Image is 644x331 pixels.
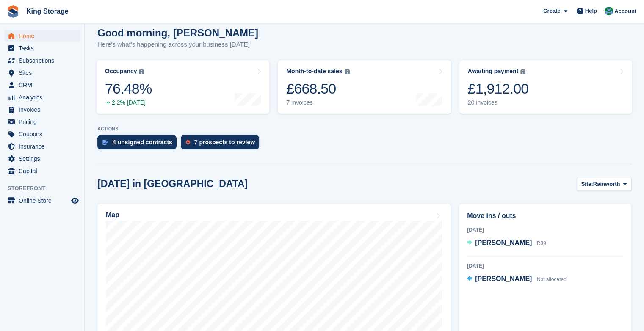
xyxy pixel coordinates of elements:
[475,275,532,282] span: [PERSON_NAME]
[97,178,248,190] h2: [DATE] in [GEOGRAPHIC_DATA]
[19,195,69,207] span: Online Store
[97,40,258,50] p: Here's what's happening across your business [DATE]
[102,140,108,145] img: contract_signature_icon-13c848040528278c33f63329250d36e43548de30e8caae1d1a13099fd9432cc5.svg
[467,262,623,270] div: [DATE]
[19,128,69,140] span: Coupons
[19,104,69,116] span: Invoices
[19,165,69,177] span: Capital
[113,139,172,146] div: 4 unsigned contracts
[105,68,137,75] div: Occupancy
[581,180,593,188] span: Site:
[467,238,546,249] a: [PERSON_NAME] R39
[537,240,546,246] span: R39
[19,67,69,79] span: Sites
[286,80,349,97] div: £668.50
[19,30,69,42] span: Home
[4,67,80,79] a: menu
[467,274,567,285] a: [PERSON_NAME] Not allocated
[23,4,72,18] a: King Storage
[614,7,636,16] span: Account
[4,128,80,140] a: menu
[475,239,532,246] span: [PERSON_NAME]
[585,7,597,15] span: Help
[468,80,529,97] div: £1,912.00
[468,99,529,106] div: 20 invoices
[19,55,69,66] span: Subscriptions
[19,42,69,54] span: Tasks
[593,180,620,188] span: Rainworth
[106,211,119,219] h2: Map
[4,91,80,103] a: menu
[19,141,69,152] span: Insurance
[194,139,255,146] div: 7 prospects to review
[4,104,80,116] a: menu
[467,226,623,234] div: [DATE]
[278,60,451,114] a: Month-to-date sales £668.50 7 invoices
[345,69,350,74] img: icon-info-grey-7440780725fd019a000dd9b08b2336e03edf1995a4989e88bcd33f0948082b44.svg
[605,7,613,15] img: John King
[7,5,19,18] img: stora-icon-8386f47178a22dfd0bd8f6a31ec36ba5ce8667c1dd55bd0f319d3a0aa187defe.svg
[181,135,263,154] a: 7 prospects to review
[459,60,632,114] a: Awaiting payment £1,912.00 20 invoices
[4,42,80,54] a: menu
[97,135,181,154] a: 4 unsigned contracts
[4,116,80,128] a: menu
[468,68,519,75] div: Awaiting payment
[105,80,152,97] div: 76.48%
[19,79,69,91] span: CRM
[286,99,349,106] div: 7 invoices
[97,27,258,39] h1: Good morning, [PERSON_NAME]
[4,165,80,177] a: menu
[4,30,80,42] a: menu
[537,276,567,282] span: Not allocated
[97,126,631,132] p: ACTIONS
[19,91,69,103] span: Analytics
[467,211,623,221] h2: Move ins / outs
[19,116,69,128] span: Pricing
[543,7,560,15] span: Create
[520,69,525,74] img: icon-info-grey-7440780725fd019a000dd9b08b2336e03edf1995a4989e88bcd33f0948082b44.svg
[4,141,80,152] a: menu
[4,55,80,66] a: menu
[186,140,190,145] img: prospect-51fa495bee0391a8d652442698ab0144808aea92771e9ea1ae160a38d050c398.svg
[577,177,631,191] button: Site: Rainworth
[4,195,80,207] a: menu
[19,153,69,165] span: Settings
[286,68,342,75] div: Month-to-date sales
[70,196,80,206] a: Preview store
[105,99,152,106] div: 2.2% [DATE]
[97,60,269,114] a: Occupancy 76.48% 2.2% [DATE]
[4,153,80,165] a: menu
[139,69,144,74] img: icon-info-grey-7440780725fd019a000dd9b08b2336e03edf1995a4989e88bcd33f0948082b44.svg
[4,79,80,91] a: menu
[8,184,84,193] span: Storefront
